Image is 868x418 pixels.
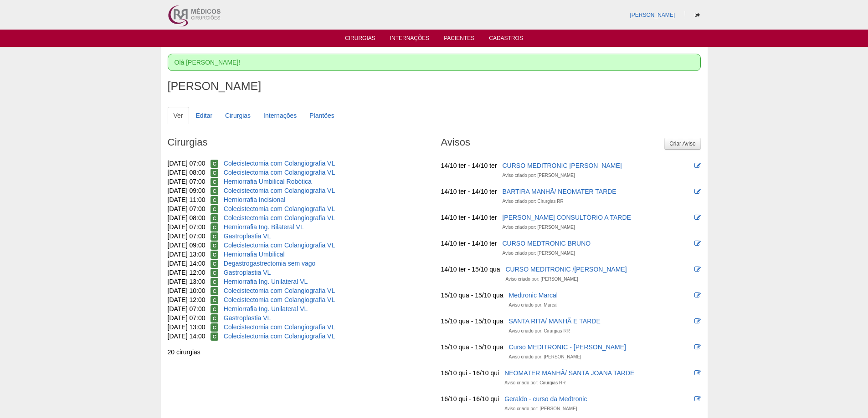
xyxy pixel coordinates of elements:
i: Editar [694,188,701,195]
i: Editar [694,396,701,402]
a: Colecistectomia com Colangiografia VL [224,214,335,222]
span: Confirmada [211,205,218,213]
a: CURSO MEDITRONIC /[PERSON_NAME] [506,266,627,273]
i: Editar [694,162,701,169]
h2: Cirurgias [168,133,427,154]
a: Cadastros [489,35,523,44]
span: [DATE] 07:00 [168,232,205,240]
div: Aviso criado por: [PERSON_NAME] [502,223,575,232]
div: Aviso criado por: [PERSON_NAME] [502,171,575,180]
span: [DATE] 13:00 [168,278,205,285]
a: Ver [168,107,189,124]
span: [DATE] 07:00 [168,178,205,185]
span: Confirmada [211,287,218,295]
i: Editar [694,214,701,221]
div: 14/10 ter - 14/10 ter [441,187,497,196]
div: Aviso criado por: [PERSON_NAME] [502,249,575,258]
span: Confirmada [211,314,218,322]
div: Aviso criado por: [PERSON_NAME] [509,353,581,362]
div: Aviso criado por: [PERSON_NAME] [504,404,577,413]
i: Sair [695,12,700,18]
div: Aviso criado por: [PERSON_NAME] [506,275,578,284]
span: Confirmada [211,232,218,241]
a: Criar Aviso [664,138,700,150]
div: 16/10 qui - 16/10 qui [441,394,499,403]
a: SANTA RITA/ MANHÃ E TARDE [509,317,601,325]
div: 16/10 qui - 16/10 qui [441,368,499,378]
div: Aviso criado por: Cirurgias RR [509,327,570,336]
a: Colecistectomia com Colangiografia VL [224,287,335,294]
a: Pacientes [444,35,474,44]
a: Editar [190,107,219,124]
span: [DATE] 07:00 [168,314,205,322]
i: Editar [694,292,701,298]
a: CURSO MEDITRONIC [PERSON_NAME] [502,162,621,169]
a: Degastrogastrectomia sem vago [224,260,316,267]
span: Confirmada [211,178,218,186]
span: [DATE] 13:00 [168,251,205,258]
span: [DATE] 12:00 [168,269,205,276]
a: Internações [390,35,430,44]
span: Confirmada [211,260,218,268]
a: Colecistectomia com Colangiografia VL [224,296,335,303]
a: Cirurgias [219,107,257,124]
span: [DATE] 07:00 [168,223,205,231]
span: [DATE] 14:00 [168,332,205,340]
span: [DATE] 13:00 [168,323,205,331]
span: [DATE] 07:00 [168,160,205,167]
a: Medtronic Marcal [509,292,558,299]
span: [DATE] 08:00 [168,214,205,222]
a: CURSO MEDTRONIC BRUNO [502,240,591,247]
a: Colecistectomia com Colangiografia VL [224,332,335,340]
a: Herniorrafia Umbilical Robótica [224,178,312,185]
a: Herniorrafia Incisional [224,196,285,203]
h1: [PERSON_NAME] [168,81,701,92]
i: Editar [694,318,701,324]
span: Confirmada [211,187,218,195]
i: Editar [694,370,701,376]
a: Colecistectomia com Colangiografia VL [224,169,335,176]
div: 14/10 ter - 14/10 ter [441,213,497,222]
a: Herniorrafia Umbilical [224,251,285,258]
span: Confirmada [211,278,218,286]
div: Aviso criado por: Cirurgias RR [504,378,565,388]
div: 20 cirurgias [168,347,427,357]
span: Confirmada [211,214,218,222]
span: [DATE] 12:00 [168,296,205,303]
span: Confirmada [211,223,218,232]
span: Confirmada [211,196,218,204]
a: NEOMATER MANHÃ/ SANTA JOANA TARDE [504,369,634,377]
div: 15/10 qua - 15/10 qua [441,291,503,300]
span: Confirmada [211,242,218,250]
i: Editar [694,240,701,247]
a: Herniorrafia Ing. Bilateral VL [224,223,304,231]
span: [DATE] 11:00 [168,196,205,203]
span: Confirmada [211,305,218,313]
div: Aviso criado por: Cirurgias RR [502,197,563,206]
a: Gastroplastia VL [224,269,271,276]
div: 14/10 ter - 14/10 ter [441,161,497,170]
a: Geraldo - curso da Medtronic [504,395,587,403]
a: [PERSON_NAME] CONSULTÓRIO A TARDE [502,214,631,221]
a: Colecistectomia com Colangiografia VL [224,242,335,249]
div: 14/10 ter - 15/10 qua [441,265,500,274]
span: [DATE] 10:00 [168,287,205,294]
span: Confirmada [211,323,218,332]
div: 15/10 qua - 15/10 qua [441,342,503,352]
span: [DATE] 14:00 [168,260,205,267]
a: Curso MEDITRONIC - [PERSON_NAME] [509,343,626,351]
span: [DATE] 07:00 [168,305,205,312]
div: 15/10 qua - 15/10 qua [441,317,503,326]
span: [DATE] 08:00 [168,169,205,176]
a: Colecistectomia com Colangiografia VL [224,205,335,212]
span: Confirmada [211,169,218,177]
span: [DATE] 07:00 [168,205,205,212]
a: [PERSON_NAME] [630,12,675,18]
span: [DATE] 09:00 [168,242,205,249]
a: BARTIRA MANHÃ/ NEOMATER TARDE [502,188,616,195]
a: Herniorrafia Ing. Unilateral VL [224,305,308,312]
a: Colecistectomia com Colangiografia VL [224,323,335,331]
div: Aviso criado por: Marcal [509,301,558,310]
span: Confirmada [211,269,218,277]
i: Editar [694,266,701,272]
